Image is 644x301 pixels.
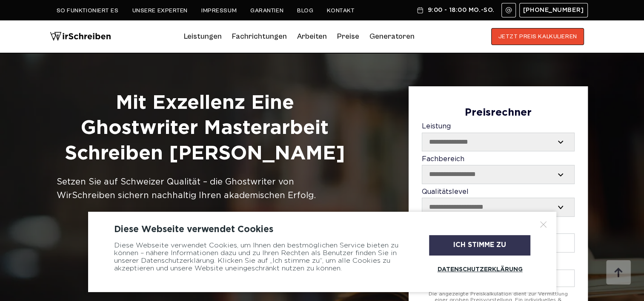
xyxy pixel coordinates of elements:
[422,198,575,216] select: Qualitätslevel
[57,175,353,202] div: Setzen Sie auf Schweizer Qualität – die Ghostwriter von WirSchreiben sichern nachhaltig Ihren aka...
[422,188,575,217] label: Qualitätslevel
[422,123,575,151] label: Leistung
[297,7,313,14] a: Blog
[250,7,283,14] a: Garantien
[201,7,237,14] a: Impressum
[519,3,588,17] a: [PHONE_NUMBER]
[57,7,119,14] a: So funktioniert es
[416,7,424,14] img: Schedule
[422,107,575,119] div: Preisrechner
[184,30,222,43] a: Leistungen
[427,7,494,14] span: 9:00 - 18:00 Mo.-So.
[369,30,415,43] a: Generatoren
[505,7,512,14] img: Email
[491,28,584,45] button: JETZT PREIS KALKULIEREN
[429,260,530,279] a: Datenschutzerklärung
[114,224,530,235] div: Diese Webseite verwendet Cookies
[232,30,287,43] a: Fachrichtungen
[50,28,111,45] img: logo wirschreiben
[422,165,574,183] select: Fachbereich
[422,133,574,151] select: Leistung
[429,235,530,256] div: Ich stimme zu
[57,91,353,167] h1: Mit Exzellenz eine Ghostwriter Masterarbeit Schreiben [PERSON_NAME]
[327,7,355,14] a: Kontakt
[523,7,584,14] span: [PHONE_NUMBER]
[337,32,359,41] a: Preise
[422,156,575,184] label: Fachbereich
[132,7,188,14] a: Unsere Experten
[297,30,327,43] a: Arbeiten
[606,260,631,286] img: button top
[114,235,408,279] div: Diese Webseite verwendet Cookies, um Ihnen den bestmöglichen Service bieten zu können – nähere In...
